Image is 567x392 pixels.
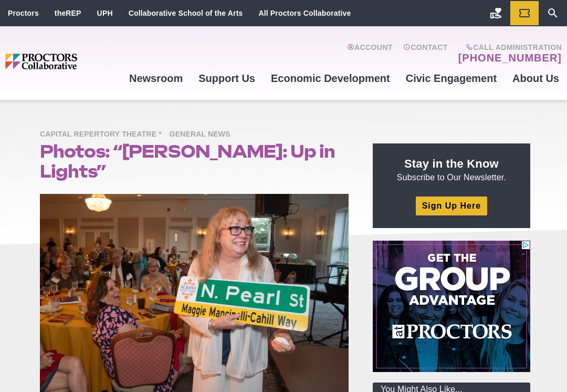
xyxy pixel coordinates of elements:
[55,9,81,17] a: theREP
[191,64,263,92] a: Support Us
[40,141,349,181] h1: Photos: “[PERSON_NAME]: Up in Lights”
[403,43,448,64] a: Contact
[458,51,562,64] a: [PHONE_NUMBER]
[373,241,530,372] iframe: Advertisement
[385,156,518,183] p: Subscribe to Our Newsletter.
[8,9,39,17] a: Proctors
[455,43,562,51] span: Call Administration
[398,64,505,92] a: Civic Engagement
[40,128,167,141] span: Capital Repertory Theatre *
[121,64,191,92] a: Newsroom
[129,9,243,17] a: Collaborative School of the Arts
[263,64,398,92] a: Economic Development
[404,157,499,170] strong: Stay in the Know
[170,129,236,138] a: General News
[97,9,113,17] a: UPH
[347,43,393,64] a: Account
[40,129,167,138] a: Capital Repertory Theatre *
[416,197,487,215] a: Sign Up Here
[258,9,351,17] a: All Proctors Collaborative
[539,1,567,25] a: Search
[170,128,236,141] span: General News
[5,54,121,69] img: Proctors logo
[505,64,567,92] a: About Us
